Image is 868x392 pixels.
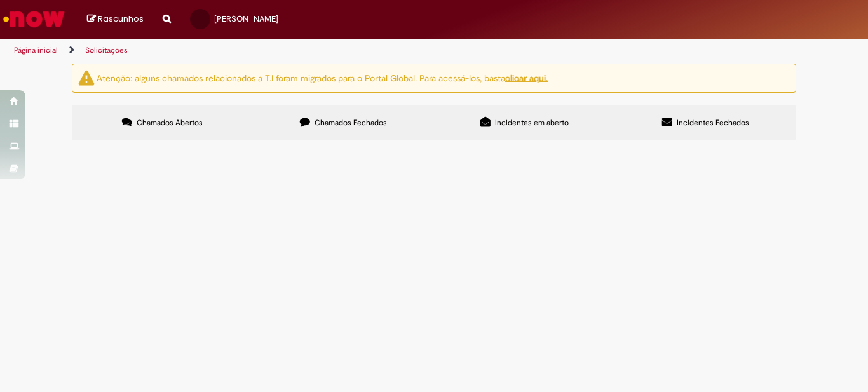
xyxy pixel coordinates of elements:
[97,72,548,83] ng-bind-html: Atenção: alguns chamados relacionados a T.I foram migrados para o Portal Global. Para acessá-los,...
[677,118,749,128] span: Incidentes Fechados
[214,13,278,24] span: [PERSON_NAME]
[87,13,144,25] a: Rascunhos
[98,13,144,25] span: Rascunhos
[10,39,569,62] ul: Trilhas de página
[505,72,548,83] a: clicar aqui.
[495,118,569,128] span: Incidentes em aberto
[315,118,387,128] span: Chamados Fechados
[85,45,128,55] a: Solicitações
[14,45,58,55] a: Página inicial
[1,6,67,32] img: ServiceNow
[137,118,203,128] span: Chamados Abertos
